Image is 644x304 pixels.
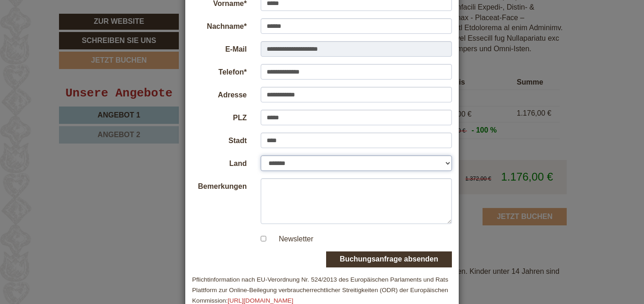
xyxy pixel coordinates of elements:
[185,133,254,146] label: Stadt
[185,64,254,78] label: Telefon*
[185,178,254,192] label: Bemerkungen
[270,234,314,245] label: Newsletter
[228,297,294,304] a: [URL][DOMAIN_NAME]
[185,18,254,32] label: Nachname*
[185,110,254,123] label: PLZ
[326,251,452,267] button: Buchungsanfrage absenden
[185,87,254,101] label: Adresse
[185,155,254,169] label: Land
[14,44,146,50] small: 16:01
[185,41,254,55] label: E-Mail
[14,26,146,33] div: Hotel Gasthof Jochele
[192,276,448,304] small: Pflichtinformation nach EU-Verordnung Nr. 524/2013 des Europäischen Parlaments und Rats Plattform...
[7,24,151,52] div: Guten Tag, wie können wir Ihnen helfen?
[156,7,204,22] div: Dienstag
[301,240,360,257] button: Senden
